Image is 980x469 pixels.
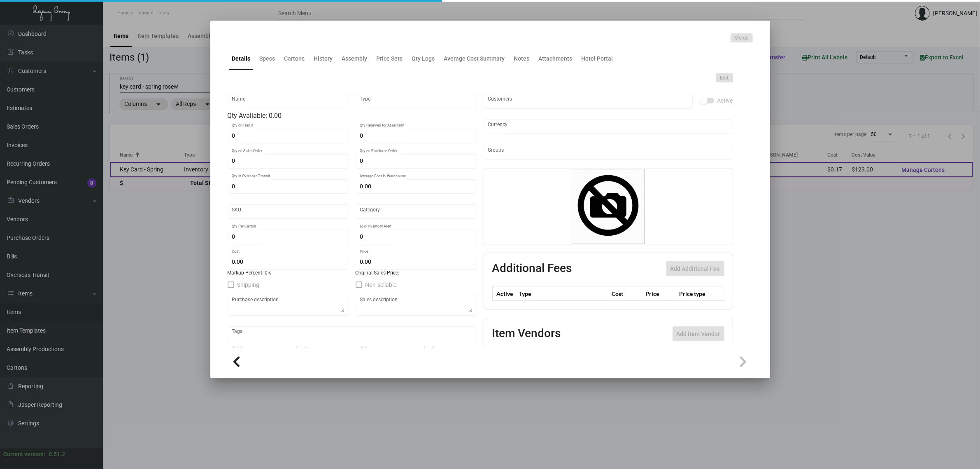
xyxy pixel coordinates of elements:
th: Type [517,286,610,301]
th: Price type [677,286,714,301]
span: Add Additional Fee [670,265,720,272]
span: Active [717,96,733,106]
button: Merge [731,33,753,42]
span: Shipping [237,280,260,290]
div: Qty Logs [412,54,435,63]
div: Specs [260,54,275,63]
input: Add new.. [488,98,688,105]
div: History [314,54,333,63]
button: Edit [716,73,733,82]
div: Notes [514,54,530,63]
div: Hotel Portal [582,54,613,63]
div: Price Sets [377,54,403,63]
h2: Additional Fees [492,261,572,276]
h2: Item Vendors [492,326,561,341]
div: Attachments [539,54,573,63]
div: 0.51.2 [49,450,65,459]
span: Non-sellable [365,280,397,290]
button: Add Additional Fee [666,261,724,276]
th: Active [492,286,517,301]
div: Qty Available: 0.00 [228,111,477,121]
button: Add item Vendor [673,326,724,341]
div: Details [232,54,251,63]
span: Merge [735,35,749,42]
th: Price [643,286,677,301]
div: Average Cost Summary [444,54,505,63]
span: Edit [720,75,729,82]
th: Cost [610,286,643,301]
div: Assembly [342,54,368,63]
span: Add item Vendor [677,331,720,337]
div: Current version: [3,450,45,459]
input: Add new.. [488,149,729,155]
div: Cartons [284,54,305,63]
